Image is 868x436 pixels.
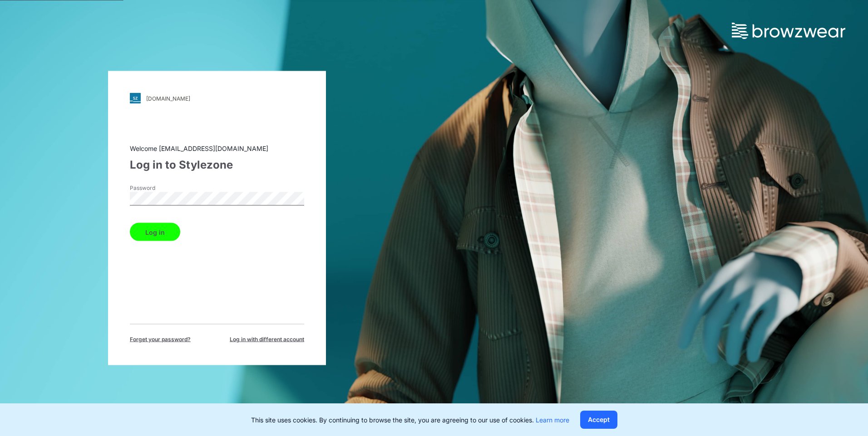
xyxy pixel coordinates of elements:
div: Log in to Stylezone [130,157,304,173]
button: Log in [130,223,180,241]
span: Log in with different account [230,335,304,344]
a: Learn more [536,416,569,424]
label: Password [130,184,193,192]
div: Welcome [EMAIL_ADDRESS][DOMAIN_NAME] [130,144,304,153]
button: Accept [580,411,617,429]
img: svg+xml;base64,PHN2ZyB3aWR0aD0iMjgiIGhlaWdodD0iMjgiIHZpZXdCb3g9IjAgMCAyOCAyOCIgZmlsbD0ibm9uZSIgeG... [130,93,141,104]
div: [DOMAIN_NAME] [146,95,190,102]
a: [DOMAIN_NAME] [130,93,304,104]
p: This site uses cookies. By continuing to browse the site, you are agreeing to our use of cookies. [251,415,569,425]
span: Forget your password? [130,335,191,344]
img: browzwear-logo.73288ffb.svg [732,23,845,39]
